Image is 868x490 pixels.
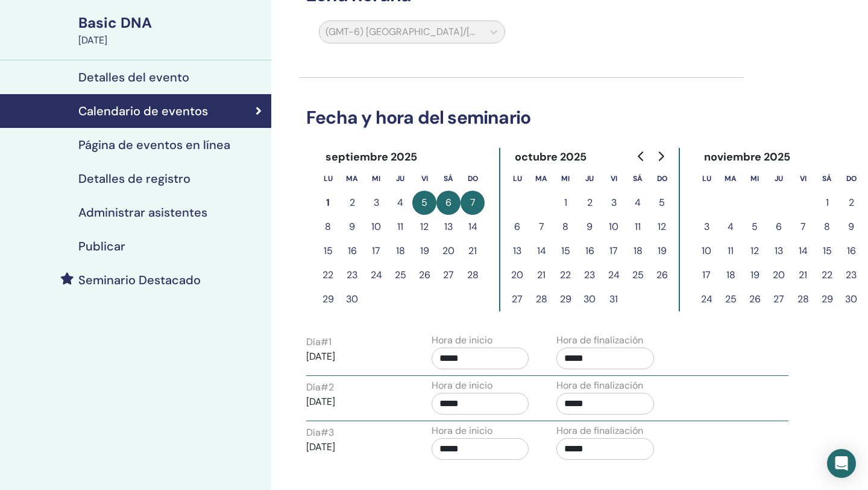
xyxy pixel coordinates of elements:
[412,191,436,215] button: 5
[505,148,597,167] div: octubre 2025
[839,191,863,215] button: 2
[767,215,791,239] button: 6
[364,263,388,287] button: 24
[78,33,264,48] div: [DATE]
[306,335,332,349] label: Día # 1
[694,215,719,239] button: 3
[461,167,485,191] th: domingo
[388,167,412,191] th: jueves
[650,167,674,191] th: domingo
[839,263,863,287] button: 23
[791,215,815,239] button: 7
[340,287,364,311] button: 30
[651,144,670,168] button: Go to next month
[719,215,743,239] button: 4
[577,287,602,311] button: 30
[626,191,650,215] button: 4
[461,191,485,215] button: 7
[719,287,743,311] button: 25
[719,167,743,191] th: martes
[815,239,839,263] button: 15
[602,191,626,215] button: 3
[529,167,553,191] th: martes
[78,138,230,152] h4: Página de eventos en línea
[815,167,839,191] th: sábado
[743,239,767,263] button: 12
[316,263,340,287] button: 22
[767,167,791,191] th: jueves
[650,263,674,287] button: 26
[839,215,863,239] button: 9
[694,148,800,167] div: noviembre 2025
[556,378,643,393] label: Hora de finalización
[577,215,602,239] button: 9
[71,13,271,48] a: Basic DNA[DATE]
[694,167,719,191] th: lunes
[556,424,643,438] label: Hora de finalización
[602,287,626,311] button: 31
[650,239,674,263] button: 19
[316,287,340,311] button: 29
[553,239,577,263] button: 15
[412,239,436,263] button: 19
[743,287,767,311] button: 26
[364,239,388,263] button: 17
[791,263,815,287] button: 21
[602,263,626,287] button: 24
[694,239,719,263] button: 10
[815,215,839,239] button: 8
[650,191,674,215] button: 5
[340,215,364,239] button: 9
[719,239,743,263] button: 11
[436,191,461,215] button: 6
[839,287,863,311] button: 30
[306,440,404,454] p: [DATE]
[388,191,412,215] button: 4
[553,191,577,215] button: 1
[78,70,189,84] h4: Detalles del evento
[461,239,485,263] button: 21
[602,239,626,263] button: 17
[827,449,856,478] div: Open Intercom Messenger
[815,287,839,311] button: 29
[316,167,340,191] th: lunes
[529,287,553,311] button: 28
[529,239,553,263] button: 14
[577,239,602,263] button: 16
[388,263,412,287] button: 25
[767,287,791,311] button: 27
[553,287,577,311] button: 29
[602,215,626,239] button: 10
[505,239,529,263] button: 13
[306,349,404,364] p: [DATE]
[78,171,190,186] h4: Detalles de registro
[626,215,650,239] button: 11
[388,215,412,239] button: 11
[432,424,492,438] label: Hora de inicio
[719,263,743,287] button: 18
[577,191,602,215] button: 2
[412,215,436,239] button: 12
[78,205,207,220] h4: Administrar asistentes
[505,167,529,191] th: lunes
[791,287,815,311] button: 28
[364,167,388,191] th: miércoles
[743,215,767,239] button: 5
[340,191,364,215] button: 2
[299,107,744,129] h3: Fecha y hora del seminario
[306,380,334,395] label: Día # 2
[694,263,719,287] button: 17
[632,144,651,168] button: Go to previous month
[529,215,553,239] button: 7
[553,263,577,287] button: 22
[839,167,863,191] th: domingo
[436,215,461,239] button: 13
[364,191,388,215] button: 3
[306,395,404,409] p: [DATE]
[839,239,863,263] button: 16
[412,263,436,287] button: 26
[529,263,553,287] button: 21
[436,263,461,287] button: 27
[78,273,201,287] h4: Seminario Destacado
[626,239,650,263] button: 18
